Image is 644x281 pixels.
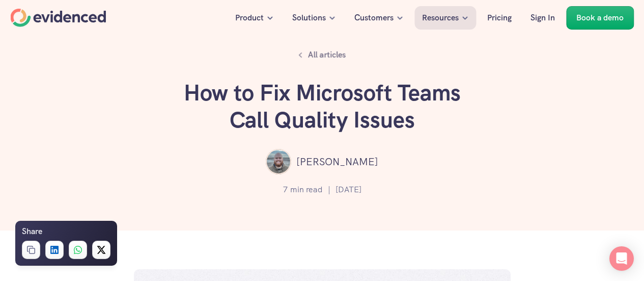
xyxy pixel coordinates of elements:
[22,225,42,238] h6: Share
[293,46,351,64] a: All articles
[566,6,634,30] a: Book a demo
[308,48,346,62] p: All articles
[10,9,106,27] a: Home
[480,6,519,30] a: Pricing
[290,183,323,196] p: min read
[235,11,264,24] p: Product
[422,11,459,24] p: Resources
[523,6,563,30] a: Sign In
[283,183,288,196] p: 7
[328,183,330,196] p: |
[296,154,378,170] p: [PERSON_NAME]
[170,80,475,134] h1: How to Fix Microsoft Teams Call Quality Issues
[576,11,624,24] p: Book a demo
[487,11,512,24] p: Pricing
[266,149,291,174] img: ""
[292,11,326,24] p: Solutions
[354,11,394,24] p: Customers
[609,246,634,271] div: Open Intercom Messenger
[335,183,361,196] p: [DATE]
[530,11,555,24] p: Sign In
